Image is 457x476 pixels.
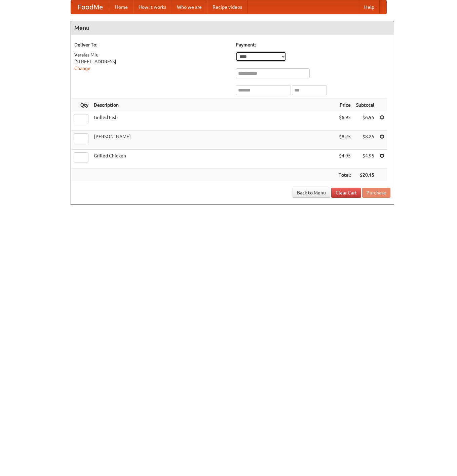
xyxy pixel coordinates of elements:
a: Home [110,0,133,14]
td: $6.95 [353,111,377,131]
td: $4.95 [336,150,353,169]
td: $6.95 [336,111,353,131]
th: $20.15 [353,169,377,181]
a: Back to Menu [293,188,330,198]
h5: Payment: [236,41,390,48]
a: FoodMe [71,0,110,14]
th: Description [91,99,336,111]
button: Purchase [362,188,390,198]
a: Who we are [172,0,207,14]
td: $8.25 [336,131,353,150]
td: $4.95 [353,150,377,169]
a: Change [74,66,90,71]
th: Total: [336,169,353,181]
th: Subtotal [353,99,377,111]
a: Clear Cart [331,188,361,198]
th: Price [336,99,353,111]
a: How it works [133,0,172,14]
td: $8.25 [353,131,377,150]
a: Recipe videos [207,0,247,14]
th: Qty [71,99,91,111]
a: Help [359,0,380,14]
td: [PERSON_NAME] [91,131,336,150]
td: Grilled Chicken [91,150,336,169]
h5: Deliver To: [74,41,229,48]
h4: Menu [71,21,394,35]
div: Varalas Miu [74,51,229,58]
div: [STREET_ADDRESS] [74,58,229,65]
td: Grilled Fish [91,111,336,131]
